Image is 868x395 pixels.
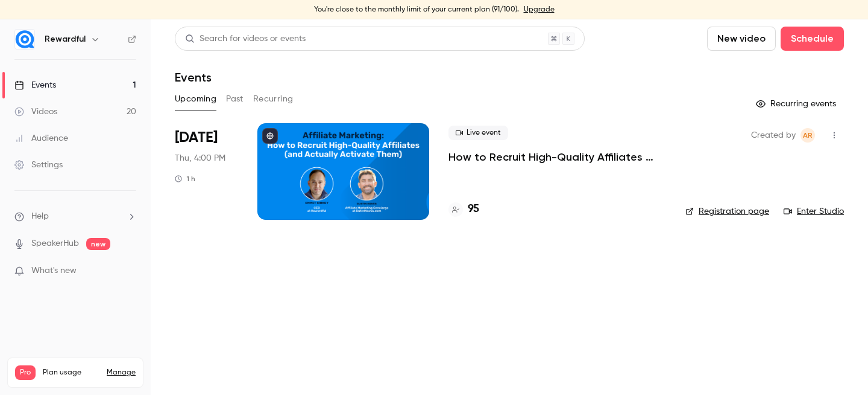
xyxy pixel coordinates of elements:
[468,201,479,217] h4: 95
[175,123,238,220] div: Sep 18 Thu, 5:00 PM (Europe/Paris)
[175,89,216,109] button: Upcoming
[31,237,79,250] a: SpeakerHub
[685,205,769,217] a: Registration page
[781,27,844,51] button: Schedule
[750,94,844,114] button: Recurring events
[751,128,796,143] span: Created by
[14,159,63,171] div: Settings
[175,128,218,147] span: [DATE]
[43,368,99,377] span: Plan usage
[175,152,225,164] span: Thu, 4:00 PM
[784,205,844,217] a: Enter Studio
[45,33,86,45] h6: Rewardful
[86,238,110,250] span: new
[31,210,49,223] span: Help
[14,79,56,91] div: Events
[448,201,479,217] a: 95
[448,150,666,164] a: How to Recruit High-Quality Affiliates (and Actually Activate Them)
[226,89,244,109] button: Past
[803,128,813,143] span: AR
[707,27,776,51] button: New video
[800,128,815,143] span: Audrey Rampon
[185,33,306,45] div: Search for videos or events
[15,365,36,380] span: Pro
[31,265,77,277] span: What's new
[448,126,508,140] span: Live event
[15,30,34,49] img: Rewardful
[524,5,555,14] a: Upgrade
[107,368,136,377] a: Manage
[175,70,212,85] h1: Events
[122,266,136,277] iframe: Noticeable Trigger
[14,132,68,144] div: Audience
[14,210,136,223] li: help-dropdown-opener
[253,89,294,109] button: Recurring
[175,174,195,184] div: 1 h
[14,106,57,118] div: Videos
